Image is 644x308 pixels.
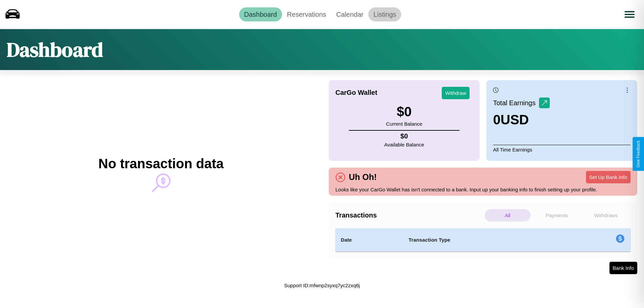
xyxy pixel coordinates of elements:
p: Current Balance [386,119,422,128]
button: Set Up Bank Info [586,171,631,183]
p: All Time Earnings [493,145,631,154]
p: Withdraws [583,209,629,222]
a: Calendar [331,7,368,21]
button: Open menu [620,5,639,24]
h3: 0 USD [493,112,550,127]
a: Listings [368,7,401,21]
h2: No transaction data [98,156,223,171]
h4: CarGo Wallet [335,89,377,97]
p: Looks like your CarGo Wallet has isn't connected to a bank. Input up your banking info to finish ... [335,185,631,194]
div: Give Feedback [636,140,641,168]
a: Dashboard [239,7,282,21]
h4: $ 0 [384,132,424,140]
h1: Dashboard [7,36,103,63]
p: Available Balance [384,140,424,149]
p: Total Earnings [493,97,539,109]
h4: Transactions [335,211,483,219]
p: Payments [534,209,580,222]
h3: $ 0 [386,104,422,119]
p: All [485,209,531,222]
button: Bank Info [609,262,637,274]
button: Withdraw [442,87,470,99]
h4: Date [341,236,398,244]
h4: Uh Oh! [345,172,380,182]
h4: Transaction Type [409,236,561,244]
p: Support ID: mfwnp2syxq7yc2zxq6j [284,281,360,290]
table: simple table [335,228,631,252]
a: Reservations [282,7,331,21]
